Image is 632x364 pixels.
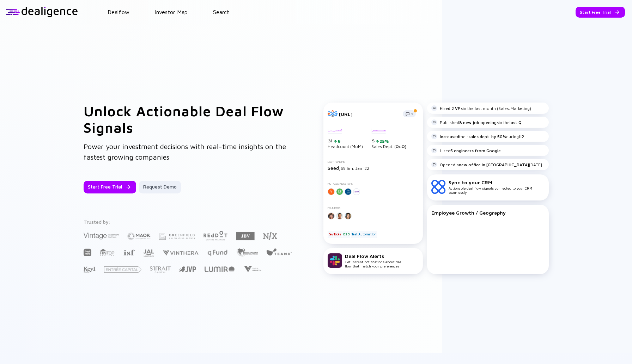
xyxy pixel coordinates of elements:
[84,266,96,273] img: Key1 Capital
[372,138,406,144] div: 5
[100,248,115,256] img: FINTOP Capital
[179,266,196,272] img: Jerusalem Venture Partners
[84,142,286,161] span: Power your investment decisions with real-time insights on the fastest growing companies
[345,253,402,259] div: Deal Flow Alerts
[155,9,188,15] a: Investor Map
[143,249,154,257] img: JAL Ventures
[431,105,531,111] div: in the last month (Sales,Marketing)
[431,210,545,216] div: Employee Growth / Geography
[328,206,419,210] div: Founders
[431,148,501,153] div: Hired
[379,138,389,144] div: 25%
[104,266,141,273] img: Entrée Capital
[576,7,625,18] button: Start Free Trial
[431,162,542,167] div: Opened a [DATE]
[236,248,258,257] img: The Elephant
[328,138,363,144] div: 31
[159,233,195,240] img: Greenfield Partners
[431,119,522,125] div: Published in the
[263,232,277,240] img: NFX
[431,134,524,139] div: their during
[440,106,463,111] strong: Hired 2 VPs
[328,165,419,171] div: $5.5m, Jan `22
[328,165,341,171] span: Seed,
[150,266,171,273] img: Strait Capital
[440,134,459,139] strong: Increased
[84,219,293,225] div: Trusted by:
[123,249,135,255] img: Israel Secondary Fund
[459,162,529,167] strong: new office in [GEOGRAPHIC_DATA]
[328,129,363,149] div: Headcount (MoM)
[266,248,292,255] img: Team8
[342,231,350,238] div: B2B
[236,232,255,241] img: JBV Capital
[139,181,181,193] button: Request Demo
[84,103,295,136] h1: Unlock Actionable Deal Flow Signals
[84,181,136,193] button: Start Free Trial
[510,120,522,125] strong: last Q
[328,231,342,238] div: DevTools
[163,249,199,256] img: Vinthera
[450,148,501,153] strong: 5 engineers from Google
[449,179,545,185] div: Sync to your CRM
[468,134,506,139] strong: sales dept. by 50%
[459,120,499,125] strong: 8 new job openings
[351,231,377,238] div: Test Automation
[243,266,262,272] img: Viola Growth
[213,9,230,15] a: Search
[371,129,406,149] div: Sales Dept. (QoQ)
[127,230,151,242] img: Maor Investments
[328,182,419,185] div: Notable Investors
[337,138,341,144] div: 6
[449,179,545,195] div: Actionable deal flow signals connected to your CRM seamlessly
[84,232,119,240] img: Vintage Investment Partners
[203,229,228,241] img: Red Dot Capital Partners
[339,111,399,117] div: [URL]
[207,248,228,257] img: Q Fund
[345,253,402,268] div: Get instant notifications about deal flow that match your preferences
[108,9,129,15] a: Dealflow
[205,266,235,272] img: Lumir Ventures
[519,134,524,139] strong: H2
[328,160,419,164] div: Last Funding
